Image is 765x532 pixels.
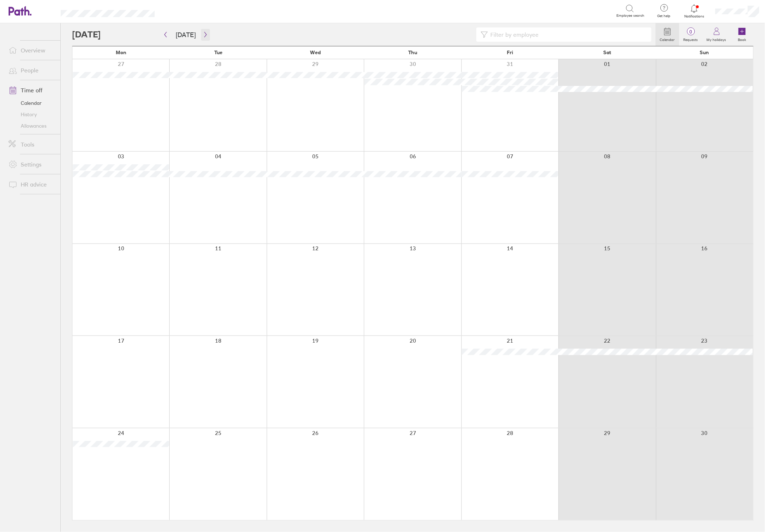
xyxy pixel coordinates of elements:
a: History [3,109,60,120]
span: Mon [116,50,126,55]
a: Settings [3,157,60,172]
span: 0 [679,29,702,35]
span: Notifications [683,14,706,19]
a: Allowances [3,120,60,132]
span: Employee search [617,14,645,18]
span: Tue [214,50,222,55]
div: Search [174,7,192,14]
span: Get help [652,14,676,18]
span: Wed [310,50,321,55]
a: 0Requests [679,23,702,46]
span: Sun [700,50,709,55]
a: Overview [3,43,60,57]
a: HR advice [3,177,60,191]
span: Sat [604,50,611,55]
a: Time off [3,83,60,97]
a: Book [731,23,754,46]
span: Fri [507,50,513,55]
label: Calendar [656,36,679,42]
a: People [3,63,60,77]
input: Filter by employee [488,28,647,41]
span: Thu [408,50,417,55]
a: Tools [3,137,60,152]
label: Book [734,36,751,42]
a: My holidays [702,23,731,46]
label: Requests [679,36,702,42]
a: Notifications [683,4,706,19]
button: [DATE] [170,29,201,41]
label: My holidays [702,36,731,42]
a: Calendar [3,97,60,109]
a: Calendar [656,23,679,46]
